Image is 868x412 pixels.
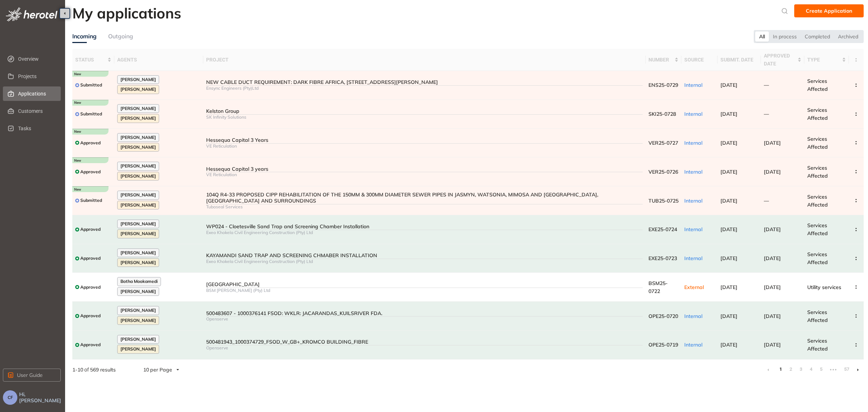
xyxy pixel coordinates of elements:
[794,4,864,17] button: Create Application
[6,7,58,21] img: logo
[852,364,864,375] li: Next Page
[206,192,643,204] div: 104Q R4-33 PROPOSED CIPP REHABILITATION OF THE 150MM & 300MM DIAMETER SEWER PIPES IN JASMYN, WATS...
[3,369,61,382] button: User Guide
[764,226,781,233] span: [DATE]
[648,313,678,319] span: OPE25-0720
[120,163,156,169] span: [PERSON_NAME]
[807,284,841,290] span: Utility services
[80,342,101,347] span: Approved
[648,140,678,146] span: VER25-0727
[720,82,737,88] span: [DATE]
[827,364,839,375] span: •••
[120,260,156,265] span: [PERSON_NAME]
[807,309,828,323] span: Services Affected
[18,86,55,101] span: Applications
[120,106,156,111] span: [PERSON_NAME]
[807,78,828,92] span: Services Affected
[807,251,828,266] span: Services Affected
[720,140,737,146] span: [DATE]
[764,313,781,319] span: [DATE]
[720,284,737,290] span: [DATE]
[120,203,156,208] span: [PERSON_NAME]
[646,49,681,71] th: number
[206,281,643,288] div: [GEOGRAPHIC_DATA]
[80,256,101,261] span: Approved
[807,165,828,179] span: Services Affected
[206,115,643,120] div: SK Infinity Solutions
[764,255,781,262] span: [DATE]
[72,366,83,373] strong: 1 - 10
[761,49,804,71] th: approved date
[120,77,156,82] span: [PERSON_NAME]
[720,197,737,204] span: [DATE]
[648,111,676,117] span: SKI25-0728
[807,194,828,208] span: Services Affected
[203,49,646,71] th: project
[804,49,849,71] th: type
[206,259,643,264] div: Exeo Khokela Civil Engineering Construction (Pty) Ltd
[777,364,784,375] a: 1
[787,364,794,375] a: 2
[817,364,825,375] li: 5
[720,313,737,319] span: [DATE]
[120,116,156,121] span: [PERSON_NAME]
[80,227,101,232] span: Approved
[807,107,828,121] span: Services Affected
[80,169,101,174] span: Approved
[648,226,677,233] span: EXE25-0724
[18,121,55,136] span: Tasks
[206,345,643,351] div: Openserve
[120,145,156,150] span: [PERSON_NAME]
[120,337,156,342] span: [PERSON_NAME]
[681,49,718,71] th: source
[206,252,643,259] div: KAYAMANDI SAND TRAP AND SCREENING CHMABER INSTALLATION
[720,111,737,117] span: [DATE]
[80,285,101,290] span: Approved
[807,56,841,64] span: type
[206,204,643,209] div: Tuboseal Services
[684,111,702,117] span: Internal
[817,364,825,375] a: 5
[648,82,678,88] span: ENS25-0729
[787,364,794,375] li: 2
[842,364,849,375] li: 57
[19,391,62,404] span: Hi, [PERSON_NAME]
[17,371,43,379] span: User Guide
[720,341,737,348] span: [DATE]
[684,140,702,146] span: Internal
[120,318,156,323] span: [PERSON_NAME]
[807,222,828,237] span: Services Affected
[834,31,862,42] div: Archived
[777,364,784,375] li: 1
[18,104,55,118] span: Customers
[120,279,158,284] span: Botha Mookamedi
[842,364,849,375] a: 57
[806,7,852,15] span: Create Application
[648,341,678,348] span: OPE25-0719
[684,313,702,319] span: Internal
[648,255,677,262] span: EXE25-0723
[206,172,643,177] div: VE Reticulation
[718,49,761,71] th: submit. date
[684,197,702,204] span: Internal
[769,31,801,42] div: In process
[807,337,828,352] span: Services Affected
[764,111,769,117] span: —
[206,310,643,317] div: 500483607 - 1000376141 FSOD: WKLR: JACARANDAS_KUILSRIVER FDA.
[764,140,781,146] span: [DATE]
[684,284,704,290] span: External
[80,111,102,116] span: Submitted
[114,49,203,71] th: agents
[764,82,769,88] span: —
[206,317,643,322] div: Openserve
[206,86,643,91] div: Ensync Engineers (Pty)Ltd
[120,135,156,140] span: [PERSON_NAME]
[206,108,643,114] div: Kelston Group
[72,32,97,41] div: Incoming
[801,31,834,42] div: Completed
[684,255,702,262] span: Internal
[8,395,13,400] span: CF
[807,136,828,150] span: Services Affected
[3,390,17,405] button: CF
[80,140,101,145] span: Approved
